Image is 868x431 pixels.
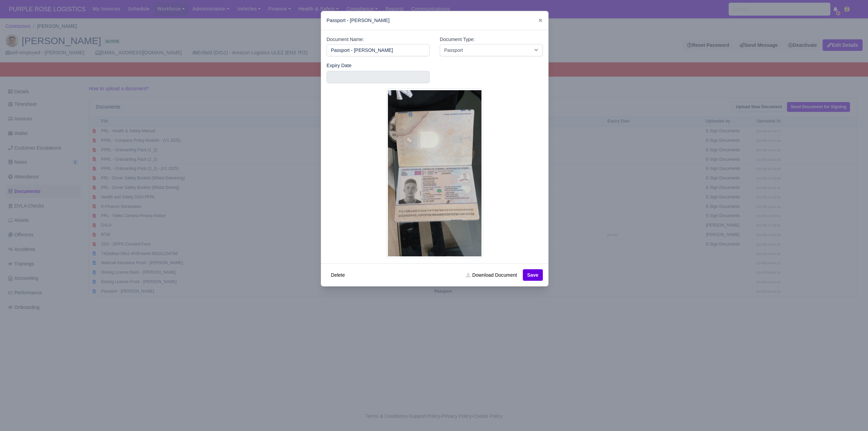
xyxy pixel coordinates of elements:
[321,11,548,30] div: Passport - [PERSON_NAME]
[461,269,521,281] a: Download Document
[440,36,475,43] label: Document Type:
[327,269,349,281] button: Delete
[327,62,352,70] label: Expiry Date
[834,398,868,431] iframe: Chat Widget
[327,36,364,43] label: Document Name:
[523,269,543,281] button: Save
